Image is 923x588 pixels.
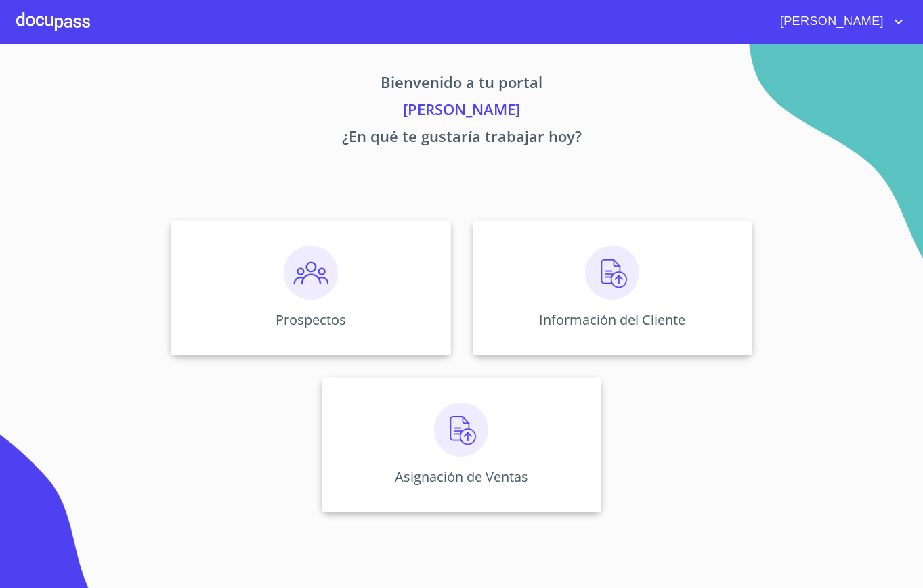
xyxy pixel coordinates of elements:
[434,403,488,457] img: carga.png
[45,98,879,125] p: [PERSON_NAME]
[45,125,879,152] p: ¿En qué te gustaría trabajar hoy?
[770,11,907,32] button: account of current user
[539,311,685,329] p: Información del Cliente
[284,246,338,300] img: prospectos.png
[276,311,346,329] p: Prospectos
[585,246,639,300] img: carga.png
[45,71,879,98] p: Bienvenido a tu portal
[395,468,528,486] p: Asignación de Ventas
[770,11,890,32] span: [PERSON_NAME]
